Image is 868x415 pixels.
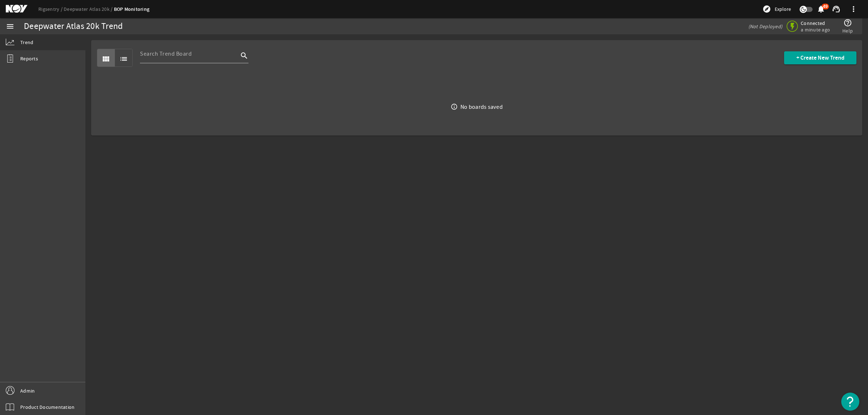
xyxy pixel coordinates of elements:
[102,55,110,63] mat-icon: view_module
[796,54,844,61] span: + Create New Trend
[745,23,786,30] div: (Not Deployed)
[817,5,825,13] mat-icon: notifications
[20,55,38,62] span: Reports
[759,3,794,15] button: Explore
[801,26,831,33] span: a minute ago
[451,103,458,111] i: info_outline
[801,20,831,26] span: Connected
[38,6,64,12] a: Rigsentry
[842,27,853,34] span: Help
[817,5,825,13] button: 49
[140,50,238,58] input: Search Trend Board
[775,5,791,13] span: Explore
[114,6,150,13] a: BOP Monitoring
[119,55,128,63] mat-icon: list
[460,103,503,111] div: No boards saved
[6,22,14,31] mat-icon: menu
[832,5,841,13] mat-icon: support_agent
[20,39,33,46] span: Trend
[762,5,771,13] mat-icon: explore
[845,0,862,18] button: more_vert
[24,23,123,30] div: Deepwater Atlas 20k Trend
[240,51,248,60] i: search
[64,6,114,12] a: Deepwater Atlas 20k
[20,387,35,394] span: Admin
[843,18,852,27] mat-icon: help_outline
[841,393,859,411] button: Open Resource Center
[20,403,75,411] span: Product Documentation
[784,51,856,64] button: + Create New Trend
